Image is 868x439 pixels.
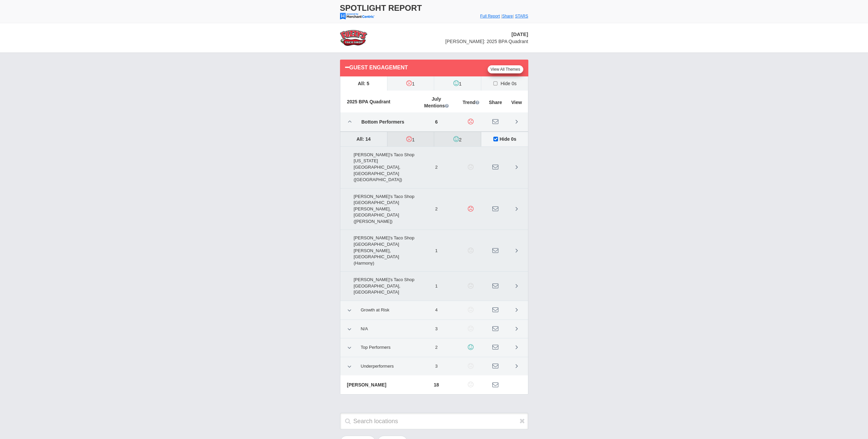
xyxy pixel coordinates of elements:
td: [PERSON_NAME]'s Taco Shop [US_STATE][GEOGRAPHIC_DATA], [GEOGRAPHIC_DATA] ([GEOGRAPHIC_DATA]) [340,146,417,188]
div: Guest Engagement [345,63,488,72]
a: Full Report [480,14,500,19]
label: 2 [434,132,481,146]
a: View All Themes [488,65,523,73]
a: Share [502,14,513,19]
label: 1 [387,76,434,91]
span: | [513,14,514,19]
td: [PERSON_NAME]'s Taco Shop [GEOGRAPHIC_DATA], [GEOGRAPHIC_DATA] [340,272,417,301]
td: 18 [417,376,456,394]
span: Underperformers [357,361,398,372]
td: [PERSON_NAME]'s Taco Shop [GEOGRAPHIC_DATA][PERSON_NAME], [GEOGRAPHIC_DATA] ([PERSON_NAME]) [340,188,417,230]
label: 1 [387,132,434,146]
th: Share [486,91,505,112]
td: 3 [417,357,456,376]
label: Hide 0s [481,132,528,146]
span: Top Performers [357,342,395,353]
td: [PERSON_NAME]'s Taco Shop [GEOGRAPHIC_DATA][PERSON_NAME], [GEOGRAPHIC_DATA] (Harmony) [340,230,417,272]
img: mc-powered-by-logo-103.png [340,13,375,20]
span: July Mentions [424,96,448,109]
td: 3 [417,319,456,338]
img: stars-fuzzys-taco-shop-logo-50.png [340,30,368,46]
a: STARS [515,14,528,19]
span: Trend [462,99,479,106]
span: Growth at Risk [357,304,393,316]
span: Bottom Performers [357,116,409,128]
span: [DATE] [512,31,528,37]
td: [PERSON_NAME] [340,376,417,394]
td: 1 [417,230,456,272]
th: View [505,91,528,112]
label: 1 [434,76,481,91]
span: [PERSON_NAME]: 2025 BPA Quadrant [445,39,528,44]
td: 1 [417,272,456,301]
label: All: 14 [340,132,387,146]
span: N/A [357,323,372,335]
td: 2 [417,146,456,188]
label: Hide 0s [481,76,528,91]
td: 6 [417,112,456,131]
th: 2025 BPA Quadrant [340,91,417,112]
span: | [501,14,502,19]
td: 2 [417,338,456,357]
td: 2 [417,188,456,230]
td: 4 [417,301,456,319]
label: All: 5 [340,76,387,91]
